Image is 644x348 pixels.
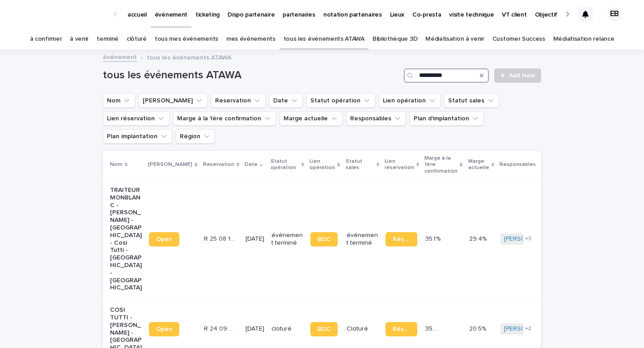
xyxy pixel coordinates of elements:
a: Bibliothèque 3D [373,29,417,50]
a: [PERSON_NAME] [504,325,553,333]
p: [DATE] [246,325,264,333]
button: Lien Stacker [139,93,208,108]
img: Ls34BcGeRexTGTNfXpUC [18,5,105,23]
a: Customer Success [492,29,545,50]
p: Statut opération [271,157,299,173]
p: 35.1 % [425,233,442,243]
a: Médiatisation relance [553,29,614,50]
a: Médiatisation à venir [425,29,484,50]
p: Plan d'implantation [541,157,578,173]
button: Lien opération [379,93,441,108]
a: Add New [494,68,541,83]
a: événement [103,51,137,62]
p: Statut sales [346,157,374,173]
p: Lien opération [309,157,335,173]
p: Marge actuelle [468,157,489,173]
span: Open [156,326,172,332]
p: 35.9 % [425,323,443,333]
span: + 2 [525,326,531,331]
span: Réservation [393,236,410,242]
button: Marge à la 1ère confirmation [173,111,276,126]
span: Add New [509,72,535,79]
span: Open [156,236,172,242]
button: Lien réservation [103,111,169,126]
span: BDC [318,326,330,332]
a: Open [149,232,179,246]
a: à venir [70,29,89,50]
p: TRAITEUR MONBLANC - [PERSON_NAME] - [GEOGRAPHIC_DATA] - Cosi Tutti - [GEOGRAPHIC_DATA]-[GEOGRAPHI... [110,187,142,292]
a: terminé [97,29,119,50]
button: Statut sales [444,93,499,108]
a: BDC [310,322,338,336]
a: clôturé [127,29,147,50]
button: Plan implantation [103,129,172,144]
h1: tous les événements ATAWA [103,69,400,82]
p: R 24 09 2990 [204,323,237,333]
p: 29.4% [469,233,488,243]
p: R 25 08 1039 [204,233,237,243]
button: Reservation [211,93,266,108]
p: Reservation [203,160,234,170]
button: Nom [103,93,135,108]
span: Réservation [393,326,410,332]
button: Marge actuelle [280,111,343,126]
a: Réservation [386,232,417,246]
p: 20.5% [469,323,488,333]
a: tous les événements ATAWA [284,29,364,50]
div: EB [607,7,622,21]
p: événement terminé [271,232,303,247]
p: Responsables [500,160,536,170]
a: BDC [310,232,338,246]
p: [PERSON_NAME] [148,160,192,170]
button: Plan d'implantation [410,111,484,126]
p: Marge à la 1ère confirmation [424,153,458,176]
p: Nom [110,160,123,170]
button: Date [269,93,303,108]
input: Search [404,68,489,83]
p: Cloturé [347,325,378,333]
span: BDC [318,236,330,242]
a: Open [149,322,179,336]
span: + 3 [525,236,531,242]
a: tous mes événements [155,29,218,50]
p: [DATE] [246,235,264,243]
p: Date [245,160,258,170]
p: cloturé [271,325,303,333]
a: à confirmer [30,29,62,50]
a: [PERSON_NAME] [504,235,553,243]
button: Région [176,129,215,144]
p: Lien réservation [385,157,414,173]
p: tous les événements ATAWA [147,52,231,62]
button: Responsables [346,111,406,126]
button: Statut opération [306,93,375,108]
a: Réservation [386,322,417,336]
p: événement terminé [347,232,378,247]
a: mes événements [226,29,275,50]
